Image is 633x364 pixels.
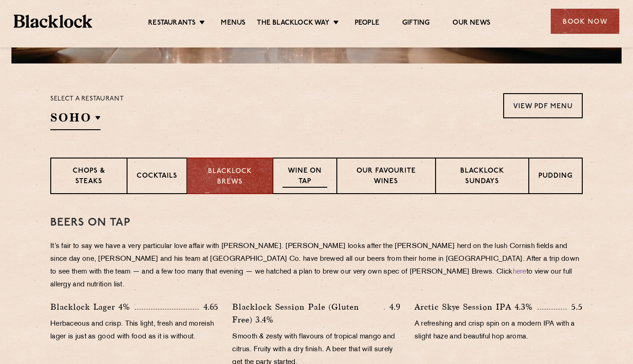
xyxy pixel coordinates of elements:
a: Gifting [402,19,430,29]
p: It’s fair to say we have a very particular love affair with [PERSON_NAME]. [PERSON_NAME] looks af... [50,240,583,291]
p: Our favourite wines [346,166,426,188]
a: Menus [221,19,245,29]
p: Pudding [538,171,573,183]
p: 4.9 [385,301,401,313]
a: Restaurants [148,19,196,29]
img: BL_Textured_Logo-footer-cropped.svg [14,15,92,28]
a: View PDF Menu [503,93,583,118]
p: Blacklock Session Pale (Gluten Free) 3.4% [232,301,384,326]
h3: Beers on tap [50,217,583,229]
p: 4.65 [199,301,218,313]
h2: SOHO [50,110,101,130]
p: Cocktails [137,171,177,183]
p: Wine on Tap [282,166,327,188]
div: Book Now [551,9,619,34]
p: 5.5 [567,301,583,313]
p: Blacklock Brews [197,167,263,187]
p: Chops & Steaks [60,166,117,188]
p: Herbaceous and crisp. This light, fresh and moreish lager is just as good with food as it is with... [50,318,218,343]
a: here [513,269,527,275]
p: Blacklock Sundays [445,166,519,188]
a: The Blacklock Way [257,19,329,29]
a: People [355,19,379,29]
p: Arctic Skye Session IPA 4.3% [415,301,537,313]
p: Blacklock Lager 4% [50,301,135,313]
p: Select a restaurant [50,93,124,105]
a: Our News [452,19,490,29]
p: A refreshing and crisp spin on a modern IPA with a slight haze and beautiful hop aroma. [415,318,583,343]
